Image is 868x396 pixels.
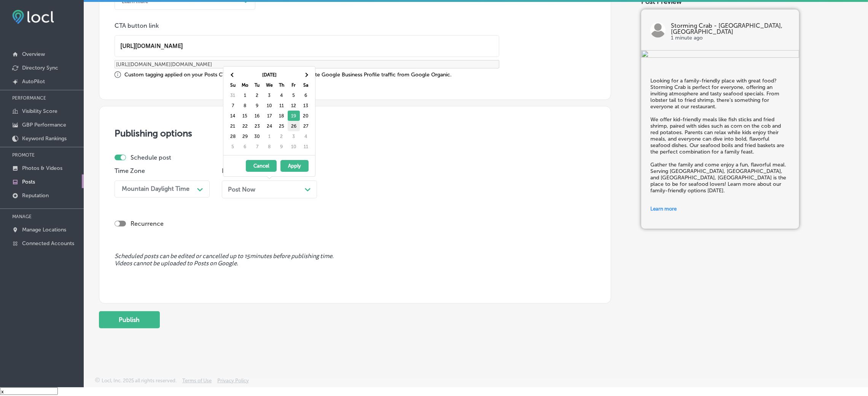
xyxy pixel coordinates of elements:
p: Time Zone [115,167,210,174]
td: 4 [300,131,312,141]
td: 28 [227,131,239,141]
span: Learn more [650,206,677,212]
p: CTA button link [115,22,499,29]
p: Storming Crab - [GEOGRAPHIC_DATA], [GEOGRAPHIC_DATA] [671,23,790,35]
td: 27 [300,121,312,131]
td: 23 [251,121,263,131]
th: Su [227,80,239,90]
p: Manage Locations [22,227,66,233]
td: 31 [227,90,239,100]
td: 3 [288,131,300,141]
td: 22 [239,121,251,131]
div: Custom tagging applied on your Posts CTA URLs because you chose to separate Google Business Profi... [124,71,452,78]
td: 11 [300,141,312,152]
td: 1 [263,131,276,141]
p: Keyword Rankings [22,135,67,142]
td: 1 [239,90,251,100]
th: [DATE] [239,70,300,80]
button: Apply [280,160,309,172]
td: 8 [263,141,276,152]
td: 12 [288,100,300,111]
p: Post on [222,167,317,174]
td: 10 [288,141,300,152]
td: 4 [276,90,288,100]
td: 14 [227,111,239,121]
th: Tu [251,80,263,90]
td: 25 [276,121,288,131]
th: Mo [239,80,251,90]
h3: Publishing options [115,128,596,139]
th: Sa [300,80,312,90]
span: Scheduled posts can be edited or cancelled up to 15 minutes before publishing time. Videos cannot... [115,253,596,267]
p: Visibility Score [22,108,57,114]
td: 2 [251,90,263,100]
p: Directory Sync [22,65,58,71]
p: GBP Performance [22,122,66,128]
td: 20 [300,111,312,121]
td: 6 [300,90,312,100]
td: 24 [263,121,276,131]
td: 5 [288,90,300,100]
p: Photos & Videos [22,165,62,171]
td: 6 [239,141,251,152]
span: Post Now [228,186,255,193]
td: 11 [276,100,288,111]
td: 15 [239,111,251,121]
label: Schedule post [131,154,171,161]
h5: Looking for a family-friendly place with great food? Storming Crab is perfect for everyone, offer... [650,78,790,194]
th: Fr [288,80,300,90]
td: 26 [288,121,300,131]
td: 8 [239,100,251,111]
p: Reputation [22,192,49,199]
td: 29 [239,131,251,141]
td: 19 [288,111,300,121]
p: AutoPilot [22,78,45,85]
p: Locl, Inc. 2025 all rights reserved. [102,378,177,383]
p: Posts [22,179,35,185]
td: 30 [251,131,263,141]
td: 9 [276,141,288,152]
td: 7 [251,141,263,152]
td: 21 [227,121,239,131]
img: 0f14fe2f-8ab8-4353-b538-c9a03dd3f341 [641,50,799,59]
td: 9 [251,100,263,111]
p: Connected Accounts [22,240,74,247]
p: 1 minute ago [671,35,790,41]
button: Cancel [246,160,277,172]
a: Terms of Use [182,378,212,387]
a: Learn more [650,201,790,217]
th: Th [276,80,288,90]
label: Recurrence [131,220,164,227]
td: 18 [276,111,288,121]
th: We [263,80,276,90]
td: 10 [263,100,276,111]
a: Privacy Policy [217,378,249,387]
td: 2 [276,131,288,141]
td: 13 [300,100,312,111]
td: 7 [227,100,239,111]
td: 5 [227,141,239,152]
img: logo [650,22,666,38]
img: fda3e92497d09a02dc62c9cd864e3231.png [12,10,54,24]
td: 3 [263,90,276,100]
td: 16 [251,111,263,121]
p: Overview [22,51,45,57]
div: Mountain Daylight Time [122,185,190,193]
button: Publish [99,311,160,328]
td: 17 [263,111,276,121]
